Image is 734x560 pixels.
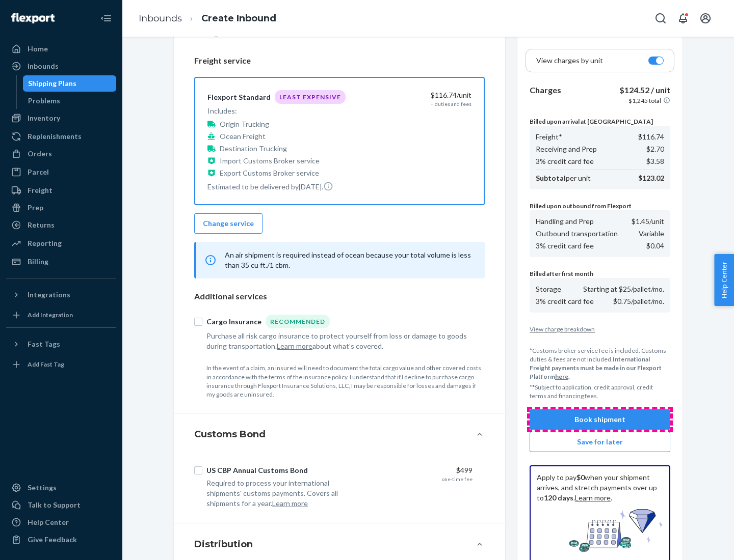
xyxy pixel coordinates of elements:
[130,4,284,34] ol: breadcrumbs
[530,325,670,333] button: View charge breakdown
[220,131,266,142] p: Ocean Freight
[628,96,661,105] p: $1,245 total
[695,8,716,29] button: Open account menu
[619,85,670,96] p: $124.52 / unit
[28,535,77,545] div: Give Feedback
[6,41,116,57] a: Home
[6,128,116,145] a: Replenishments
[537,472,663,503] p: Apply to pay when your shipment arrives, and stretch payments over up to . .
[442,475,473,483] div: one-time fee
[536,173,591,183] p: per unit
[23,75,117,92] a: Shipping Plans
[714,254,734,306] button: Help Center
[530,85,561,95] b: Charges
[28,113,60,123] div: Inventory
[206,331,473,351] div: Purchase all risk cargo insurance to protect yourself from loss or damage to goods during transpo...
[220,156,320,166] p: Import Customs Broker service
[6,200,116,216] a: Prep
[646,241,664,251] p: $0.04
[673,8,693,29] button: Open notifications
[28,238,62,248] div: Reporting
[28,167,49,177] div: Parcel
[28,185,53,195] div: Freight
[650,8,671,29] button: Open Search Box
[206,363,485,399] p: In the event of a claim, an insured will need to document the total cargo value and other covered...
[201,13,276,24] a: Create Inbound
[530,409,670,430] button: Book shipment
[194,318,202,326] input: Cargo InsuranceRecommended
[194,291,485,302] p: Additional services
[6,235,116,251] a: Reporting
[6,514,116,530] a: Help Center
[583,284,664,294] p: Starting at $25/pallet/mo.
[530,432,670,452] button: Save for later
[272,498,308,509] button: Learn more
[207,106,346,116] p: Includes:
[530,383,670,400] p: **Subject to application, credit approval, credit terms and financing fees.
[530,202,670,210] p: Billed upon outbound from Flexport
[28,311,73,319] div: Add Integration
[28,339,60,349] div: Fast Tags
[28,44,48,54] div: Home
[28,360,64,369] div: Add Fast Tag
[28,517,69,527] div: Help Center
[28,257,48,267] div: Billing
[6,254,116,270] a: Billing
[6,336,116,352] button: Fast Tags
[575,493,611,502] a: Learn more
[139,13,182,24] a: Inbounds
[6,217,116,233] a: Returns
[206,478,358,509] div: Required to process your international shipments' customs payments. Covers all shipments for a year.
[277,341,312,351] button: Learn more
[6,531,116,548] button: Give Feedback
[28,131,82,142] div: Replenishments
[6,182,116,199] a: Freight
[28,96,60,106] div: Problems
[6,307,116,323] a: Add Integration
[28,61,59,71] div: Inbounds
[28,149,52,159] div: Orders
[207,92,271,102] div: Flexport Standard
[646,156,664,166] p: $3.58
[613,296,664,306] p: $0.75/pallet/mo.
[28,500,81,510] div: Talk to Support
[28,203,43,213] div: Prep
[530,117,670,126] p: Billed upon arrival at [GEOGRAPHIC_DATA]
[6,164,116,180] a: Parcel
[275,90,346,104] div: Least Expensive
[536,241,594,251] p: 3% credit card fee
[6,146,116,162] a: Orders
[6,287,116,303] button: Integrations
[6,356,116,373] a: Add Fast Tag
[536,284,561,294] p: Storage
[536,296,594,306] p: 3% credit card fee
[206,465,308,475] div: US CBP Annual Customs Bond
[207,181,346,192] p: Estimated to be delivered by [DATE] .
[6,497,116,513] a: Talk to Support
[576,473,585,482] b: $0
[544,493,573,502] b: 120 days
[6,110,116,126] a: Inventory
[28,220,55,230] div: Returns
[225,250,473,270] p: An air shipment is required instead of ocean because your total volume is less than 35 cu ft./1 cbm.
[530,346,670,381] p: *Customs broker service fee is included. Customs duties & fees are not included.
[536,55,603,66] p: View charges by unit
[28,290,70,300] div: Integrations
[220,168,319,178] p: Export Customs Broker service
[11,13,55,23] img: Flexport logo
[6,58,116,74] a: Inbounds
[365,90,471,100] div: $116.74 /unit
[536,132,562,142] p: Freight*
[530,355,662,380] b: International Freight payments must be made in our Flexport Platform .
[536,156,594,166] p: 3% credit card fee
[536,216,594,227] p: Handling and Prep
[220,144,287,154] p: Destination Trucking
[96,8,116,29] button: Close Navigation
[530,269,670,278] p: Billed after first month
[536,144,597,154] p: Receiving and Prep
[266,315,330,328] div: Recommended
[6,480,116,496] a: Settings
[646,144,664,154] p: $2.70
[555,373,568,380] a: here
